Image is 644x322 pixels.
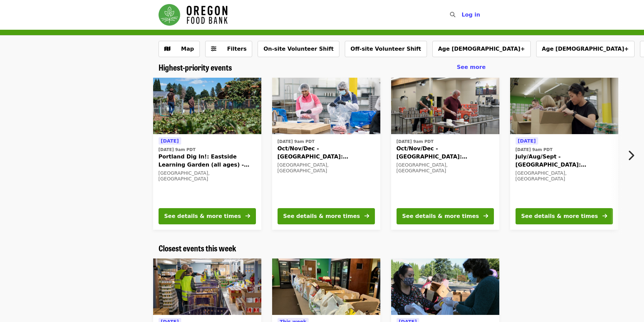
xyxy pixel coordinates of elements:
[518,138,536,144] span: [DATE]
[258,41,339,57] button: On-site Volunteer Shift
[159,153,256,169] span: Portland Dig In!: Eastside Learning Garden (all ages) - Aug/Sept/Oct
[153,78,261,134] img: Portland Dig In!: Eastside Learning Garden (all ages) - Aug/Sept/Oct organized by Oregon Food Bank
[159,170,256,182] div: [GEOGRAPHIC_DATA], [GEOGRAPHIC_DATA]
[516,147,553,153] time: [DATE] 9am PDT
[272,78,380,230] a: See details for "Oct/Nov/Dec - Beaverton: Repack/Sort (age 10+)"
[510,78,618,134] img: July/Aug/Sept - Portland: Repack/Sort (age 8+) organized by Oregon Food Bank
[450,11,455,18] i: search icon
[164,46,170,52] i: map icon
[272,258,380,315] img: Portland Open Bible - Partner Agency Support (16+) organized by Oregon Food Bank
[459,7,465,23] input: Search
[457,63,485,71] a: See more
[153,78,261,230] a: See details for "Portland Dig In!: Eastside Learning Garden (all ages) - Aug/Sept/Oct"
[278,145,375,161] span: Oct/Nov/Dec - [GEOGRAPHIC_DATA]: Repack/Sort (age [DEMOGRAPHIC_DATA]+)
[181,46,194,52] span: Map
[622,146,644,165] button: Next item
[159,61,232,73] span: Highest-priority events
[402,212,479,220] div: See details & more times
[159,243,236,253] a: Closest events this week
[283,212,360,220] div: See details & more times
[159,208,256,224] button: See details & more times
[456,8,485,22] button: Log in
[345,41,427,57] button: Off-site Volunteer Shift
[278,208,375,224] button: See details & more times
[483,213,488,219] i: arrow-right icon
[457,64,485,70] span: See more
[397,162,494,174] div: [GEOGRAPHIC_DATA], [GEOGRAPHIC_DATA]
[159,4,228,26] img: Oregon Food Bank - Home
[159,63,232,72] a: Highest-priority events
[161,138,179,144] span: [DATE]
[159,147,196,153] time: [DATE] 9am PDT
[397,139,434,145] time: [DATE] 9am PDT
[516,153,613,169] span: July/Aug/Sept - [GEOGRAPHIC_DATA]: Repack/Sort (age [DEMOGRAPHIC_DATA]+)
[205,41,253,57] button: Filters (0 selected)
[516,208,613,224] button: See details & more times
[536,41,635,57] button: Age [DEMOGRAPHIC_DATA]+
[245,213,250,219] i: arrow-right icon
[391,78,499,134] img: Oct/Nov/Dec - Portland: Repack/Sort (age 16+) organized by Oregon Food Bank
[602,213,607,219] i: arrow-right icon
[159,242,236,254] span: Closest events this week
[278,139,315,145] time: [DATE] 9am PDT
[397,208,494,224] button: See details & more times
[153,243,491,253] div: Closest events this week
[153,258,261,315] img: Northeast Emergency Food Program - Partner Agency Support organized by Oregon Food Bank
[364,213,369,219] i: arrow-right icon
[516,170,613,182] div: [GEOGRAPHIC_DATA], [GEOGRAPHIC_DATA]
[159,41,200,57] button: Show map view
[627,149,634,162] i: chevron-right icon
[227,46,247,52] span: Filters
[278,162,375,174] div: [GEOGRAPHIC_DATA], [GEOGRAPHIC_DATA]
[211,46,216,52] i: sliders-h icon
[153,63,491,72] div: Highest-priority events
[397,145,494,161] span: Oct/Nov/Dec - [GEOGRAPHIC_DATA]: Repack/Sort (age [DEMOGRAPHIC_DATA]+)
[164,212,241,220] div: See details & more times
[391,258,499,315] img: Merlo Station - Free Food Market (16+) organized by Oregon Food Bank
[461,11,480,18] span: Log in
[391,78,499,230] a: See details for "Oct/Nov/Dec - Portland: Repack/Sort (age 16+)"
[510,78,618,230] a: See details for "July/Aug/Sept - Portland: Repack/Sort (age 8+)"
[272,78,380,134] img: Oct/Nov/Dec - Beaverton: Repack/Sort (age 10+) organized by Oregon Food Bank
[432,41,531,57] button: Age [DEMOGRAPHIC_DATA]+
[521,212,598,220] div: See details & more times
